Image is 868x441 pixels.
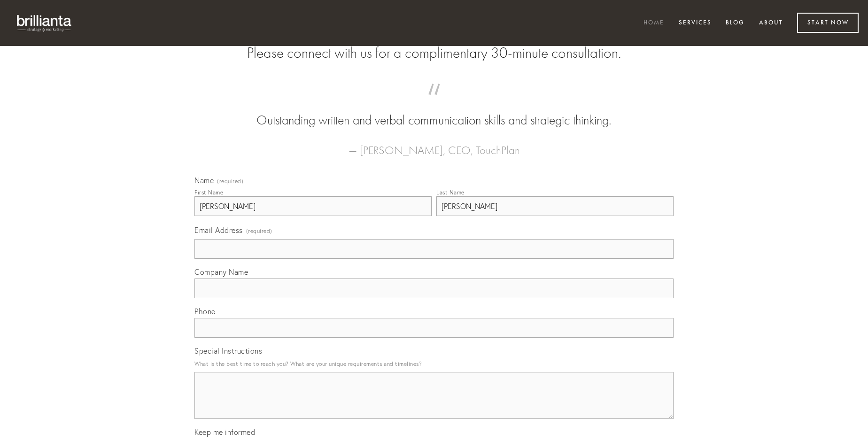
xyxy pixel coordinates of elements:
[797,13,859,33] a: Start Now
[436,189,465,196] div: Last Name
[217,178,243,184] span: (required)
[209,93,659,130] blockquote: Outstanding written and verbal communication skills and strategic thinking.
[194,307,216,316] span: Phone
[194,44,674,62] h2: Please connect with us for a complimentary 30-minute consultation.
[194,189,223,196] div: First Name
[637,15,670,31] a: Home
[753,15,789,31] a: About
[246,224,272,237] span: (required)
[194,176,214,185] span: Name
[209,130,659,160] figcaption: — [PERSON_NAME], CEO, TouchPlan
[194,357,674,370] p: What is the best time to reach you? What are your unique requirements and timelines?
[194,267,248,277] span: Company Name
[194,427,255,437] span: Keep me informed
[194,346,262,356] span: Special Instructions
[9,9,80,37] img: brillianta - research, strategy, marketing
[673,15,718,31] a: Services
[194,225,243,235] span: Email Address
[209,93,659,111] span: “
[720,15,751,31] a: Blog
